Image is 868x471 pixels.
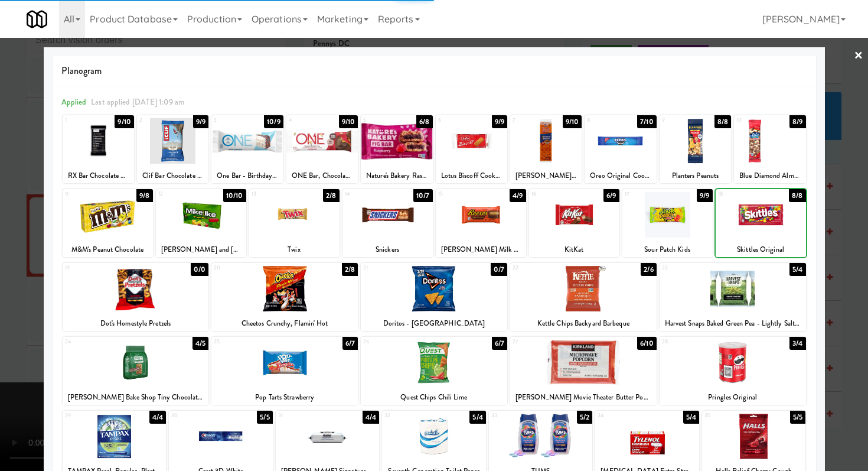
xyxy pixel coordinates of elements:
[136,189,152,202] div: 9/8
[510,337,657,405] div: 276/10[PERSON_NAME] Movie Theater Butter Popcorn
[211,316,358,331] div: Cheetos Crunchy, Flamin' Hot
[660,390,806,405] div: Pringles Original
[660,337,806,405] div: 283/4Pringles Original
[223,189,246,202] div: 10/10
[637,337,656,350] div: 6/10
[137,168,208,183] div: Clif Bar Chocolate Chip
[363,316,505,331] div: Doritos - [GEOGRAPHIC_DATA]
[510,263,657,331] div: 222/6Kettle Chips Backyard Barbeque
[790,411,805,424] div: 5/5
[339,115,358,128] div: 9/10
[361,390,507,405] div: Quest Chips Chili Lime
[622,189,713,257] div: 179/9Sour Patch Kids
[513,337,583,347] div: 27
[361,115,432,183] div: 56/8Nature's Bakery Raspberry Fig Bar
[854,38,863,74] a: ×
[683,411,699,424] div: 5/4
[278,411,328,421] div: 31
[510,189,526,202] div: 4/9
[624,242,711,257] div: Sour Patch Kids
[63,337,209,405] div: 244/5[PERSON_NAME] Bake Shop Tiny Chocolate Chip Cookies
[660,316,806,331] div: Harvest Snaps Baked Green Pea - Lightly Salted
[63,115,134,183] div: 19/10RX Bar Chocolate Sea Salt
[211,390,358,405] div: Pop Tarts Strawberry
[191,263,208,276] div: 0/0
[736,115,770,125] div: 10
[139,168,207,183] div: Clif Bar Chocolate Chip
[115,115,133,128] div: 9/10
[661,390,804,405] div: Pringles Original
[660,115,731,183] div: 98/8Planters Peanuts
[192,337,208,350] div: 4/5
[63,242,153,257] div: M&M's Peanut Chocolate
[789,337,805,350] div: 3/4
[342,242,433,257] div: Snickers
[63,316,209,331] div: Dot's Homestyle Pretzels
[625,189,668,199] div: 17
[193,115,208,128] div: 9/9
[342,263,358,276] div: 2/8
[345,189,388,199] div: 14
[704,411,754,421] div: 35
[363,115,397,125] div: 5
[61,62,807,80] span: Planogram
[249,242,340,257] div: Twix
[158,242,244,257] div: [PERSON_NAME] and [PERSON_NAME] Original
[531,242,618,257] div: KitKat
[286,168,358,183] div: ONE Bar, Chocolate Peanut Butter Cup
[697,189,712,202] div: 9/9
[563,115,582,128] div: 9/10
[641,263,656,276] div: 2/6
[63,189,153,257] div: 119/8M&M's Peanut Chocolate
[64,316,207,331] div: Dot's Homestyle Pretzels
[469,411,485,424] div: 5/4
[65,337,136,347] div: 24
[734,168,805,183] div: Blue Diamond Almonds Smokehouse
[529,189,619,257] div: 166/9KitKat
[512,316,655,331] div: Kettle Chips Backyard Barbeque
[436,189,526,257] div: 154/9[PERSON_NAME] Milk Chocolate Peanut Butter
[171,411,221,421] div: 30
[363,263,434,273] div: 21
[661,316,804,331] div: Harvest Snaps Baked Green Pea - Lightly Salted
[257,411,272,424] div: 5/5
[661,168,729,183] div: Planters Peanuts
[603,189,619,202] div: 6/9
[139,115,173,125] div: 2
[211,115,283,183] div: 310/9One Bar - Birthday Cake
[63,263,209,331] div: 190/0Dot's Homestyle Pretzels
[361,263,507,331] div: 210/7Doritos - [GEOGRAPHIC_DATA]
[342,189,433,257] div: 1410/7Snickers
[158,189,201,199] div: 12
[492,115,507,128] div: 9/9
[531,189,575,199] div: 16
[361,168,432,183] div: Nature's Bakery Raspberry Fig Bar
[438,242,524,257] div: [PERSON_NAME] Milk Chocolate Peanut Butter
[137,115,208,183] div: 29/9Clif Bar Chocolate Chip
[214,263,285,273] div: 20
[363,337,434,347] div: 26
[214,115,247,125] div: 3
[288,168,356,183] div: ONE Bar, Chocolate Peanut Butter Cup
[717,242,804,257] div: Skittles Original
[436,242,526,257] div: [PERSON_NAME] Milk Chocolate Peanut Butter
[789,263,805,276] div: 5/4
[27,9,47,30] img: Micromart
[662,115,696,125] div: 9
[714,115,731,128] div: 8/8
[65,189,108,199] div: 11
[211,168,283,183] div: One Bar - Birthday Cake
[662,263,733,273] div: 23
[361,337,507,405] div: 266/7Quest Chips Chili Lime
[323,189,339,202] div: 2/8
[65,115,99,125] div: 1
[438,168,505,183] div: Lotus Biscoff Cookies
[213,390,356,405] div: Pop Tarts Strawberry
[65,411,115,421] div: 29
[211,337,358,405] div: 256/7Pop Tarts Strawberry
[156,242,246,257] div: [PERSON_NAME] and [PERSON_NAME] Original
[363,168,430,183] div: Nature's Bakery Raspberry Fig Bar
[789,115,805,128] div: 8/9
[660,263,806,331] div: 235/4Harvest Snaps Baked Green Pea - Lightly Salted
[63,168,134,183] div: RX Bar Chocolate Sea Salt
